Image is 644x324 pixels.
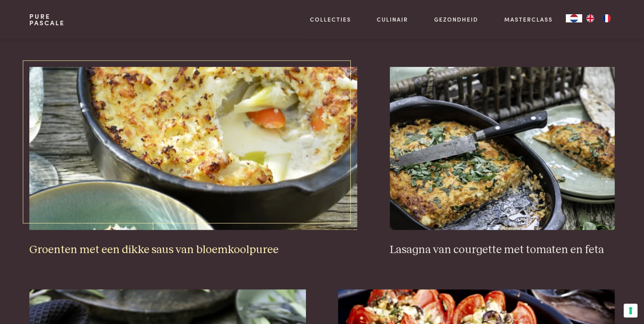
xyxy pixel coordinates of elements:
[377,15,408,24] a: Culinair
[310,15,351,24] a: Collecties
[29,243,357,257] h3: Groenten met een dikke saus van bloemkoolpuree
[390,67,615,257] a: Lasagna van courgette met tomaten en feta Lasagna van courgette met tomaten en feta
[390,243,615,257] h3: Lasagna van courgette met tomaten en feta
[29,67,357,230] img: Groenten met een dikke saus van bloemkoolpuree
[566,14,582,22] a: NL
[582,14,615,22] ul: Language list
[566,14,582,22] div: Language
[434,15,478,24] a: Gezondheid
[624,304,637,317] button: Uw voorkeuren voor toestemming voor trackingtechnologieën
[390,67,615,230] img: Lasagna van courgette met tomaten en feta
[504,15,553,24] a: Masterclass
[29,67,357,257] a: Groenten met een dikke saus van bloemkoolpuree Groenten met een dikke saus van bloemkoolpuree
[598,14,615,22] a: FR
[582,14,598,22] a: EN
[29,13,65,26] a: PurePascale
[566,14,615,22] aside: Language selected: Nederlands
